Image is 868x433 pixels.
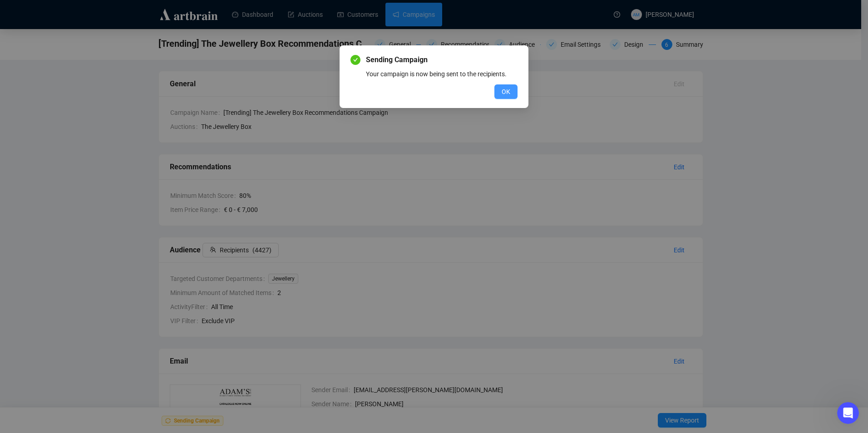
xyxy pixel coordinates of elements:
[837,402,859,424] iframe: Intercom live chat
[366,69,518,79] div: Your campaign is now being sent to the recipients.
[494,84,518,99] button: OK
[366,54,518,65] span: Sending Campaign
[350,55,360,65] span: check-circle
[502,87,510,97] span: OK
